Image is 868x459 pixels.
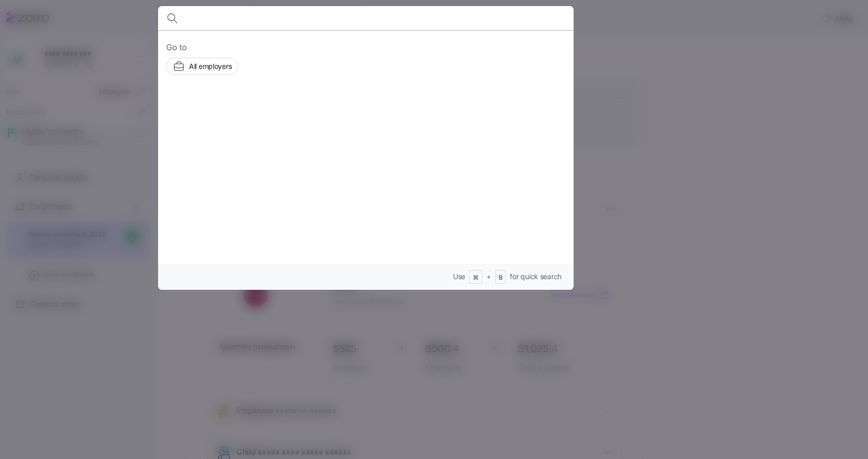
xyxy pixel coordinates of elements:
[499,274,503,282] span: B
[189,61,232,71] span: All employers
[510,272,561,282] span: for quick search
[486,272,491,282] span: +
[166,41,565,54] span: Go to
[166,58,238,75] button: All employers
[453,272,465,282] span: Use
[473,274,479,282] span: ⌘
